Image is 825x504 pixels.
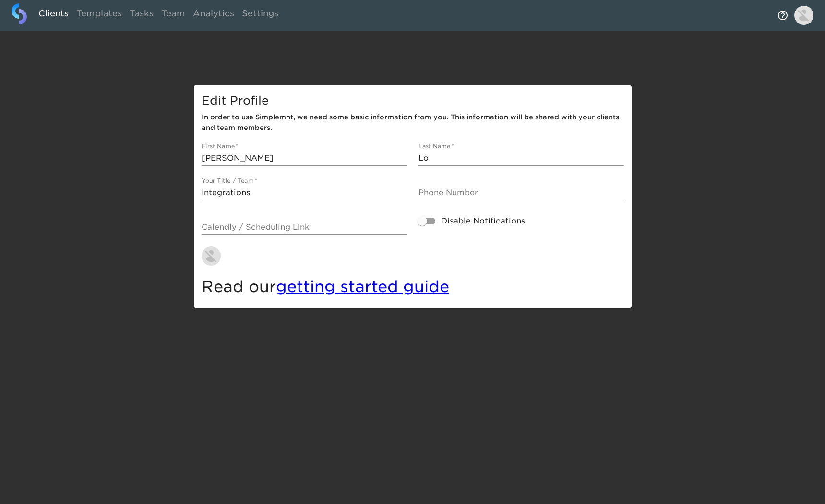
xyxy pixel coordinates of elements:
[441,215,525,227] span: Disable Notifications
[189,3,238,27] a: Analytics
[418,143,454,149] label: Last Name
[196,241,227,271] button: Change Profile Picture
[72,3,126,27] a: Templates
[202,143,239,149] label: First Name
[276,277,449,296] a: getting started guide
[202,277,624,296] h4: Read our
[202,178,257,184] label: Your Title / Team
[238,3,282,27] a: Settings
[202,93,624,108] h5: Edit Profile
[12,3,27,24] img: logo
[202,246,221,266] img: AAuE7mBAMVP-QLKT0UxcRMlKCJ_3wrhyfoDdiz0wNcS2
[202,112,624,133] h6: In order to use Simplemnt, we need some basic information from you. This information will be shar...
[771,4,794,27] button: notifications
[126,3,157,27] a: Tasks
[35,3,72,27] a: Clients
[794,6,813,25] img: Profile
[157,3,189,27] a: Team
